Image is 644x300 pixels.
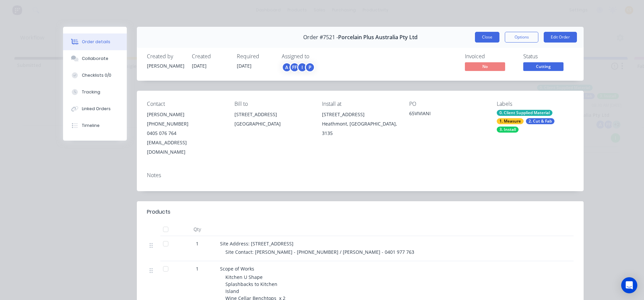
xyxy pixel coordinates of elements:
[338,34,418,41] span: Porcelain Plus Australia Pty Ltd
[147,62,184,69] div: [PERSON_NAME]
[409,101,486,107] div: PO
[220,266,254,272] span: Scope of Works
[82,106,111,112] div: Linked Orders
[322,101,399,107] div: Install at
[497,101,574,107] div: Labels
[237,53,274,60] div: Required
[234,110,311,131] div: [STREET_ADDRESS][GEOGRAPHIC_DATA]
[82,39,110,45] div: Order details
[523,62,563,71] span: Cutting
[505,32,538,43] button: Options
[621,277,637,293] div: Open Intercom Messenger
[234,119,311,129] div: [GEOGRAPHIC_DATA]
[177,223,217,236] div: Qty
[234,110,311,119] div: [STREET_ADDRESS]
[303,34,338,41] span: Order #7521 -
[192,53,229,60] div: Created
[234,101,311,107] div: Bill to
[465,53,515,60] div: Invoiced
[63,67,127,84] button: Checklists 0/0
[409,110,486,119] div: 65VIVIANI
[63,84,127,100] button: Tracking
[322,110,399,119] div: [STREET_ADDRESS]
[82,123,100,129] div: Timeline
[147,129,224,138] div: 0405 076 764
[322,119,399,138] div: Heathmont, [GEOGRAPHIC_DATA], 3135
[196,265,199,272] span: 1
[475,32,499,43] button: Close
[196,240,199,247] span: 1
[63,33,127,50] button: Order details
[63,117,127,134] button: Timeline
[282,62,292,72] div: A
[465,62,505,71] span: No
[497,110,552,116] div: 0. Client Supplied Material
[297,62,307,72] div: I
[82,89,100,95] div: Tracking
[147,172,574,178] div: Notes
[192,63,207,69] span: [DATE]
[147,119,224,129] div: [PHONE_NUMBER]
[220,240,293,247] span: Site Address: [STREET_ADDRESS]
[282,62,315,72] button: AFFIP
[497,118,524,124] div: 1. Measure
[526,118,554,124] div: 2. Cut & Fab
[82,56,108,62] div: Collaborate
[282,53,349,60] div: Assigned to
[147,138,224,157] div: [EMAIL_ADDRESS][DOMAIN_NAME]
[147,110,224,157] div: [PERSON_NAME][PHONE_NUMBER]0405 076 764[EMAIL_ADDRESS][DOMAIN_NAME]
[305,62,315,72] div: P
[523,53,574,60] div: Status
[523,62,563,72] button: Cutting
[289,62,300,72] div: FF
[63,100,127,117] button: Linked Orders
[544,32,577,43] button: Edit Order
[147,53,184,60] div: Created by
[147,208,170,216] div: Products
[322,110,399,138] div: [STREET_ADDRESS]Heathmont, [GEOGRAPHIC_DATA], 3135
[225,249,414,255] span: Site Contact: [PERSON_NAME] - [PHONE_NUMBER] / [PERSON_NAME] - 0401 977 763
[82,72,111,78] div: Checklists 0/0
[497,127,519,133] div: 3. Install
[237,63,252,69] span: [DATE]
[147,101,224,107] div: Contact
[63,50,127,67] button: Collaborate
[147,110,224,119] div: [PERSON_NAME]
